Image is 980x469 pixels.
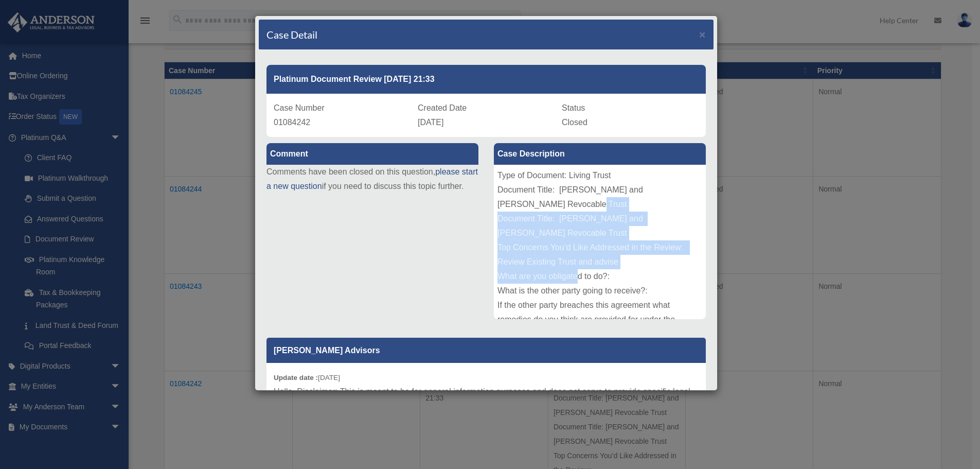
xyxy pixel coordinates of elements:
[418,103,467,112] span: Created Date
[274,118,310,127] span: 01084242
[562,103,585,112] span: Status
[562,118,587,127] span: Closed
[274,103,325,112] span: Case Number
[266,143,478,165] label: Comment
[274,374,340,381] small: [DATE]
[266,167,478,190] a: please start a new question
[266,65,706,94] div: Platinum Document Review [DATE] 21:33
[494,165,706,319] div: Type of Document: Living Trust Document Title: [PERSON_NAME] and [PERSON_NAME] Revocable Trust Do...
[266,27,317,42] h4: Case Detail
[494,143,706,165] label: Case Description
[274,374,318,381] b: Update date :
[699,29,706,40] button: Close
[266,338,706,363] p: [PERSON_NAME] Advisors
[418,118,443,127] span: [DATE]
[699,28,706,40] span: ×
[266,165,478,194] p: Comments have been closed on this question, if you need to discuss this topic further.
